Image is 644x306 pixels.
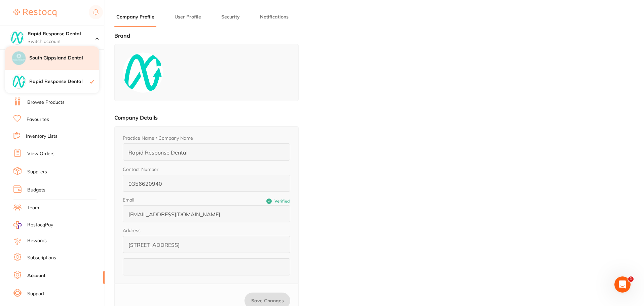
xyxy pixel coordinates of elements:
[173,14,203,20] button: User Profile
[27,116,49,123] a: Favourites
[614,276,631,293] iframe: Intercom live chat
[628,276,634,282] span: 1
[27,272,45,279] a: Account
[13,221,22,229] img: RestocqPay
[258,14,291,20] button: Notifications
[13,221,53,229] a: RestocqPay
[123,228,141,233] legend: Address
[123,167,158,172] label: Contact Number
[219,14,242,20] button: Security
[29,55,99,61] h4: South Gippsland Dental
[29,78,90,85] h4: Rapid Response Dental
[28,31,96,37] h4: Rapid Response Dental
[27,205,39,211] a: Team
[27,150,54,157] a: View Orders
[114,14,156,20] button: Company Profile
[10,31,24,44] img: Rapid Response Dental
[28,38,96,45] p: Switch account
[27,291,44,297] a: Support
[27,187,45,193] a: Budgets
[123,197,206,203] label: Email
[13,5,56,20] a: Restocq Logo
[123,135,193,141] label: Practice Name / Company Name
[27,99,65,106] a: Browse Products
[27,255,56,261] a: Subscriptions
[27,169,47,175] a: Suppliers
[123,52,163,93] img: logo
[274,199,290,204] span: Verified
[251,298,284,304] span: Save Changes
[13,9,56,17] img: Restocq Logo
[26,133,58,140] a: Inventory Lists
[27,222,53,228] span: RestocqPay
[27,237,47,244] a: Rewards
[12,75,26,88] img: Rapid Response Dental
[114,32,130,39] label: Brand
[114,114,158,121] label: Company Details
[12,51,26,65] img: South Gippsland Dental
